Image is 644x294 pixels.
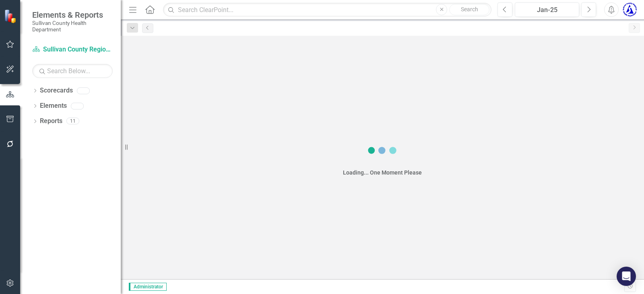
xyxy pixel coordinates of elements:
[32,45,113,54] a: Sullivan County Regional Health Department
[40,117,62,126] a: Reports
[40,101,67,111] a: Elements
[32,64,113,78] input: Search Below...
[3,8,19,24] img: ClearPoint Strategy
[343,169,422,177] div: Loading... One Moment Please
[449,4,489,15] button: Search
[32,20,113,33] small: Sullivan County Health Department
[623,2,637,17] img: Lynsey Gollehon
[461,6,478,12] span: Search
[617,267,636,286] div: Open Intercom Messenger
[32,10,113,20] span: Elements & Reports
[518,5,576,15] div: Jan-25
[515,2,579,17] button: Jan-25
[129,283,167,291] span: Administrator
[40,86,73,95] a: Scorecards
[66,118,79,125] div: 11
[163,3,491,17] input: Search ClearPoint...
